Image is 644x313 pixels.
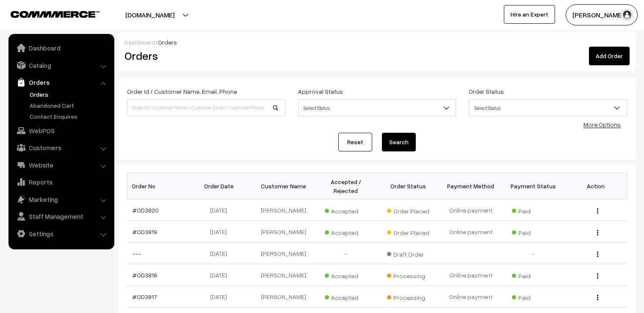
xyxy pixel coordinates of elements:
[512,226,554,237] span: Paid
[504,5,555,24] a: Hire an Expert
[583,121,621,128] a: More Options
[124,38,630,47] div: /
[566,4,638,25] button: [PERSON_NAME]
[252,264,315,286] td: [PERSON_NAME]
[387,226,429,237] span: Order Placed
[469,99,627,116] span: Select Status
[96,4,204,25] button: [DOMAIN_NAME]
[299,101,456,115] span: Select Status
[252,286,315,307] td: [PERSON_NAME]
[124,39,155,46] a: Dashboard
[512,204,554,215] span: Paid
[325,291,367,302] span: Accepted
[439,221,502,243] td: Online payment
[11,75,111,90] a: Orders
[11,123,111,138] a: WebPOS
[387,248,429,259] span: Draft Order
[469,87,504,96] label: Order Status
[133,271,157,279] a: #OD3818
[597,252,598,257] img: Menu
[502,243,565,264] td: -
[190,221,252,243] td: [DATE]
[338,133,372,151] a: Reset
[387,204,429,215] span: Order Placed
[190,286,252,307] td: [DATE]
[11,192,111,207] a: Marketing
[127,87,237,96] label: Order Id / Customer Name, Email, Phone
[133,228,157,235] a: #OD3819
[315,243,377,264] td: -
[439,199,502,221] td: Online payment
[298,87,343,96] label: Approval Status
[11,40,111,56] a: Dashboard
[564,173,627,199] th: Action
[315,173,377,199] th: Accepted / Rejected
[597,295,598,300] img: Menu
[387,291,429,302] span: Processing
[597,230,598,235] img: Menu
[439,286,502,307] td: Online payment
[298,99,456,116] span: Select Status
[158,39,177,46] span: Orders
[377,173,440,199] th: Order Status
[11,11,100,17] img: COMMMERCE
[28,101,111,110] a: Abandoned Cart
[190,199,252,221] td: [DATE]
[11,8,85,19] a: COMMMERCE
[439,264,502,286] td: Online payment
[252,173,315,199] th: Customer Name
[11,174,111,190] a: Reports
[133,250,141,257] a: ---
[11,209,111,224] a: Staff Management
[11,140,111,155] a: Customers
[28,112,111,121] a: Contact Enquires
[11,58,111,73] a: Catalog
[190,264,252,286] td: [DATE]
[190,243,252,264] td: [DATE]
[325,204,367,215] span: Accepted
[469,101,627,115] span: Select Status
[325,226,367,237] span: Accepted
[597,273,598,279] img: Menu
[325,269,367,280] span: Accepted
[621,8,633,21] img: user
[127,99,285,116] input: Order Id / Customer Name / Customer Email / Customer Phone
[11,157,111,173] a: Website
[387,269,429,280] span: Processing
[11,226,111,241] a: Settings
[28,90,111,99] a: Orders
[512,291,554,302] span: Paid
[512,269,554,280] span: Paid
[133,207,159,214] a: #OD3820
[127,173,190,199] th: Order No
[252,199,315,221] td: [PERSON_NAME]
[589,47,630,65] a: Add Order
[252,221,315,243] td: [PERSON_NAME]
[502,173,565,199] th: Payment Status
[133,293,157,300] a: #OD3817
[439,173,502,199] th: Payment Method
[252,243,315,264] td: [PERSON_NAME]
[124,49,285,62] h2: Orders
[190,173,252,199] th: Order Date
[382,133,416,151] button: Search
[597,208,598,214] img: Menu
